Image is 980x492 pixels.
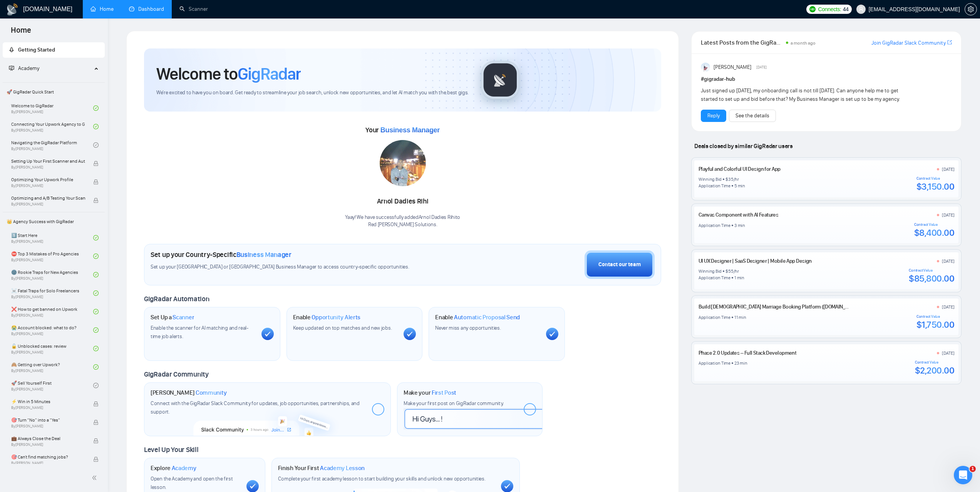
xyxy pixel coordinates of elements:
button: Reply [701,110,726,122]
span: Getting Started [18,47,55,53]
button: See the details [729,110,776,122]
h1: Enable [293,314,361,321]
div: Winning Bid [699,268,722,274]
div: 3 min [734,222,745,228]
div: Contact our team [598,260,641,269]
span: Level Up Your Skill [144,445,198,454]
span: 🚀 GigRadar Quick Start [3,84,104,100]
img: gigradar-logo.png [481,61,519,99]
span: ⚡ Win in 5 Minutes [11,398,85,405]
span: 44 [843,5,849,13]
img: 1700147841633-IMG-20231106-WA0051.jpg [380,140,426,186]
span: 👑 Agency Success with GigRadar [3,214,104,229]
span: Academy [9,65,39,72]
div: 23 min [734,360,747,366]
span: GigRadar Automation [144,295,209,303]
div: $3,150.00 [916,181,955,192]
span: We're excited to have you on board. Get ready to streamline your job search, unlock new opportuni... [156,89,469,97]
h1: # gigradar-hub [701,75,952,83]
span: Academy [172,464,196,472]
span: fund-projection-screen [9,65,14,71]
span: lock [93,438,99,444]
h1: Set Up a [151,314,194,321]
span: By [PERSON_NAME] [11,165,85,170]
h1: Finish Your First [278,464,365,472]
span: setting [965,6,977,12]
span: First Post [432,389,456,397]
a: export [947,39,952,46]
img: slackcommunity-bg.png [194,400,341,436]
span: By [PERSON_NAME] [11,183,85,188]
span: 🎯 Turn “No” into a “Yes” [11,416,85,424]
h1: [PERSON_NAME] [151,389,227,397]
div: [DATE] [942,212,955,218]
span: check-circle [93,124,99,129]
img: Anisuzzaman Khan [701,63,710,72]
button: setting [965,3,977,15]
span: By [PERSON_NAME] [11,461,85,465]
div: [DATE] [942,258,955,264]
div: [DATE] [942,350,955,356]
span: check-circle [93,235,99,240]
span: Automatic Proposal Send [454,314,520,321]
span: export [947,39,952,45]
div: Application Time [699,314,730,320]
span: Academy [18,65,39,72]
span: 1 [970,466,976,472]
span: lock [93,457,99,462]
span: check-circle [93,254,99,259]
span: lock [93,161,99,166]
span: Never miss any opportunities. [435,325,501,331]
span: check-circle [93,272,99,277]
div: Application Time [699,275,730,281]
a: Canvas Component with AI Features [699,212,779,218]
div: [DATE] [942,304,955,310]
h1: Make your [404,389,456,397]
span: [DATE] [756,64,767,71]
div: $8,400.00 [914,227,955,238]
span: check-circle [93,290,99,296]
span: check-circle [93,346,99,351]
a: Build [DEMOGRAPHIC_DATA] Marriage Booking Platform ([DOMAIN_NAME], Stripe, Zoom Integration) [699,304,916,310]
div: $1,750.00 [916,319,955,330]
li: Getting Started [3,42,105,58]
span: Open the Academy and open the first lesson. [151,475,233,490]
a: searchScanner [179,6,208,12]
span: Connects: [818,5,841,13]
div: Contract Value [909,268,954,273]
div: Application Time [699,183,730,189]
div: 11 min [734,314,746,320]
span: Deals closed by similar GigRadar users [691,139,796,153]
span: [PERSON_NAME] [714,63,751,72]
button: Contact our team [585,250,655,279]
div: Application Time [699,360,730,366]
a: See the details [735,112,769,120]
h1: Set up your Country-Specific [151,250,291,259]
a: dashboardDashboard [129,6,164,12]
span: 🎯 Can't find matching jobs? [11,453,85,461]
h1: Explore [151,464,196,472]
span: By [PERSON_NAME] [11,202,85,207]
span: lock [93,420,99,425]
a: homeHome [90,6,114,12]
h1: Enable [435,314,520,321]
span: Academy Lesson [320,464,365,472]
span: Opportunity Alerts [312,314,360,321]
span: Connect with the GigRadar Slack Community for updates, job opportunities, partnerships, and support. [151,400,360,415]
iframe: Intercom live chat [954,466,972,484]
span: By [PERSON_NAME] [11,442,85,447]
div: $ [725,268,728,274]
span: GigRadar [238,63,301,84]
span: check-circle [93,105,99,111]
h1: Welcome to [156,63,301,84]
a: 🚀 Sell Yourself FirstBy[PERSON_NAME] [11,377,93,394]
span: Complete your first academy lesson to start building your skills and unlock new opportunities. [278,475,486,482]
div: 55 [728,268,734,274]
span: lock [93,179,99,185]
span: Enable the scanner for AI matching and real-time job alerts. [151,325,248,340]
span: check-circle [93,364,99,370]
img: logo [6,3,18,16]
a: ☠️ Fatal Traps for Solo FreelancersBy[PERSON_NAME] [11,285,93,302]
a: Playful and Colorful UI Design for App [699,166,781,172]
div: $ [725,176,728,182]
